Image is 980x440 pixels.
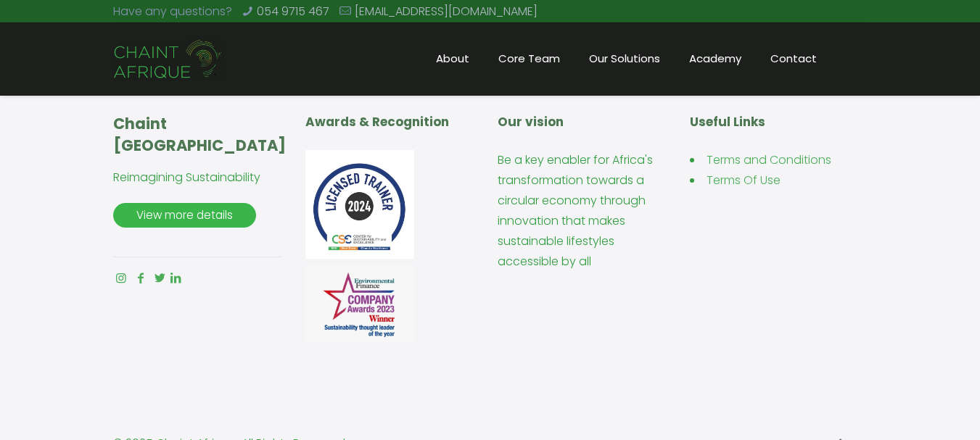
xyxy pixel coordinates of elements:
span: Our Solutions [575,48,675,70]
h5: Our vision [498,113,675,131]
h5: Useful Links [690,113,867,131]
p: Be a key enabler for Africa's transformation towards a circular economy through innovation that m... [498,150,675,272]
span: Core Team [484,48,575,70]
a: View more details [113,203,256,228]
img: Chaint_Afrique-20 [113,38,223,81]
h5: Awards & Recognition [305,113,482,131]
span: Contact [756,48,831,70]
span: Academy [675,48,756,70]
a: [EMAIL_ADDRESS][DOMAIN_NAME] [355,3,538,20]
span: View more details [124,203,245,228]
a: Core Team [484,22,575,95]
a: Terms Of Use [707,172,781,188]
a: 054 9715 467 [257,3,329,20]
p: Reimagining Sustainability [113,167,290,188]
a: Chaint Afrique [113,22,223,95]
a: About [421,22,484,95]
span: About [421,48,484,70]
a: Contact [756,22,831,95]
img: img [305,265,414,343]
h4: Chaint [GEOGRAPHIC_DATA] [113,113,290,157]
a: Academy [675,22,756,95]
a: Terms and Conditions [707,151,831,168]
img: img [305,150,414,259]
a: Our Solutions [575,22,675,95]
